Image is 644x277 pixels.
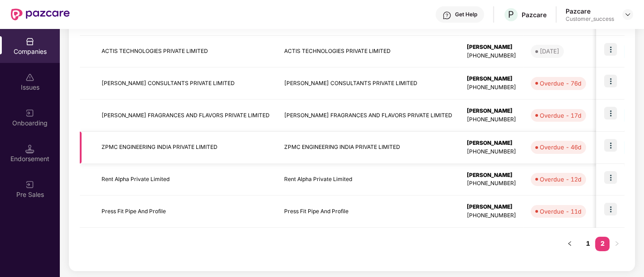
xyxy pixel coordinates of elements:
img: svg+xml;base64,PHN2ZyBpZD0iRHJvcGRvd24tMzJ4MzIiIHhtbG5zPSJodHRwOi8vd3d3LnczLm9yZy8yMDAwL3N2ZyIgd2... [624,11,631,18]
td: ACTIS TECHNOLOGIES PRIVATE LIMITED [94,36,277,68]
div: Pazcare [522,10,547,19]
div: [DATE] [540,47,559,56]
div: Overdue - 17d [540,111,581,120]
td: [PERSON_NAME] FRAGRANCES AND FLAVORS PRIVATE LIMITED [277,100,460,132]
div: [PERSON_NAME] [467,171,516,180]
td: [PERSON_NAME] FRAGRANCES AND FLAVORS PRIVATE LIMITED [94,100,277,132]
div: Pazcare [566,7,614,15]
img: svg+xml;base64,PHN2ZyB3aWR0aD0iMjAiIGhlaWdodD0iMjAiIHZpZXdCb3g9IjAgMCAyMCAyMCIgZmlsbD0ibm9uZSIgeG... [25,180,34,189]
li: 1 [581,237,595,251]
div: [PHONE_NUMBER] [467,179,516,188]
div: [PERSON_NAME] [467,139,516,148]
td: ZPMC ENGINEERING INDIA PRIVATE LIMITED [277,132,460,164]
span: right [614,241,620,246]
img: svg+xml;base64,PHN2ZyB3aWR0aD0iMTQuNSIgaGVpZ2h0PSIxNC41IiB2aWV3Qm94PSIwIDAgMTYgMTYiIGZpbGw9Im5vbm... [25,144,34,153]
img: svg+xml;base64,PHN2ZyBpZD0iSXNzdWVzX2Rpc2FibGVkIiB4bWxucz0iaHR0cDovL3d3dy53My5vcmcvMjAwMC9zdmciIH... [25,73,34,82]
td: Rent Alpha Private Limited [94,164,277,196]
img: icon [604,75,617,87]
div: Overdue - 76d [540,79,581,88]
td: [PERSON_NAME] CONSULTANTS PRIVATE LIMITED [94,67,277,100]
div: [PHONE_NUMBER] [467,115,516,124]
img: icon [604,107,617,119]
td: Press Fit Pipe And Profile [94,196,277,228]
img: svg+xml;base64,PHN2ZyBpZD0iSGVscC0zMngzMiIgeG1sbnM9Imh0dHA6Ly93d3cudzMub3JnLzIwMDAvc3ZnIiB3aWR0aD... [442,11,451,20]
div: [PHONE_NUMBER] [467,211,516,220]
span: left [567,241,572,246]
img: icon [604,43,617,56]
img: New Pazcare Logo [11,9,70,20]
img: icon [604,171,617,184]
img: icon [604,203,617,215]
li: 2 [595,237,610,251]
div: [PERSON_NAME] [467,43,516,52]
img: svg+xml;base64,PHN2ZyB3aWR0aD0iMjAiIGhlaWdodD0iMjAiIHZpZXdCb3g9IjAgMCAyMCAyMCIgZmlsbD0ibm9uZSIgeG... [25,109,34,118]
div: [PHONE_NUMBER] [467,52,516,60]
div: Overdue - 12d [540,175,581,184]
img: icon [604,139,617,152]
span: P [508,9,514,20]
div: [PHONE_NUMBER] [467,83,516,92]
li: Previous Page [562,237,577,251]
button: left [562,237,577,251]
div: Overdue - 46d [540,143,581,152]
button: right [610,237,624,251]
div: Overdue - 11d [540,207,581,216]
td: ACTIS TECHNOLOGIES PRIVATE LIMITED [277,36,460,68]
td: Press Fit Pipe And Profile [277,196,460,228]
td: ZPMC ENGINEERING INDIA PRIVATE LIMITED [94,132,277,164]
td: Rent Alpha Private Limited [277,164,460,196]
a: 2 [595,237,610,250]
a: 1 [581,237,595,250]
div: [PERSON_NAME] [467,107,516,115]
div: Customer_success [566,15,614,23]
li: Next Page [610,237,624,251]
img: svg+xml;base64,PHN2ZyBpZD0iQ29tcGFuaWVzIiB4bWxucz0iaHR0cDovL3d3dy53My5vcmcvMjAwMC9zdmciIHdpZHRoPS... [25,37,34,46]
div: [PERSON_NAME] [467,75,516,83]
div: [PERSON_NAME] [467,203,516,211]
div: Get Help [455,11,477,18]
td: [PERSON_NAME] CONSULTANTS PRIVATE LIMITED [277,67,460,100]
div: [PHONE_NUMBER] [467,148,516,156]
